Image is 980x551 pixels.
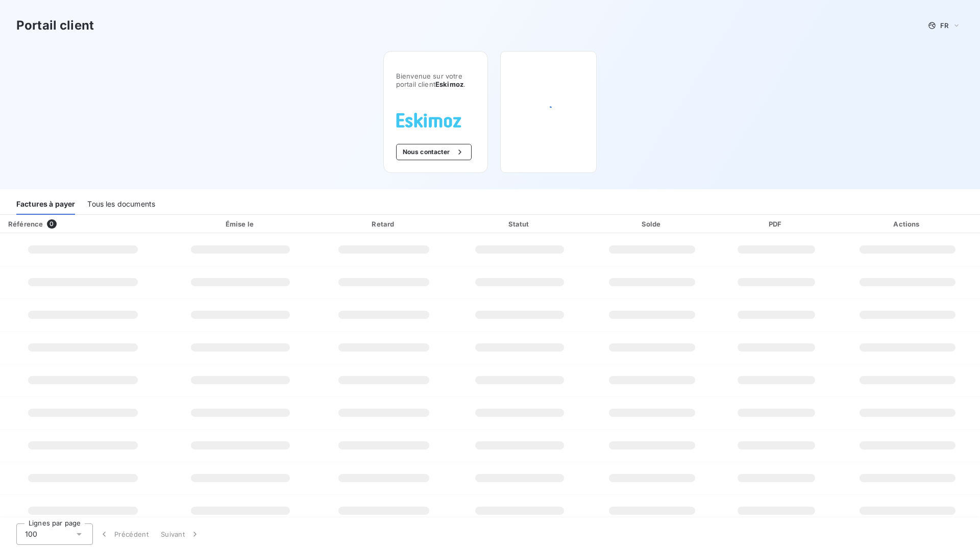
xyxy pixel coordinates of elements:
[396,113,461,128] img: Company logo
[25,529,37,539] span: 100
[8,220,43,228] div: Référence
[16,16,94,35] h3: Portail client
[16,193,75,215] div: Factures à payer
[168,219,313,229] div: Émise le
[47,219,56,229] span: 0
[589,219,716,229] div: Solde
[396,72,475,88] span: Bienvenue sur votre portail client .
[87,193,155,215] div: Tous les documents
[396,144,472,160] button: Nous contacter
[940,21,948,30] span: FR
[93,523,155,545] button: Précédent
[455,219,585,229] div: Statut
[435,80,463,88] span: Eskimoz
[317,219,451,229] div: Retard
[837,219,978,229] div: Actions
[720,219,833,229] div: PDF
[155,523,206,545] button: Suivant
